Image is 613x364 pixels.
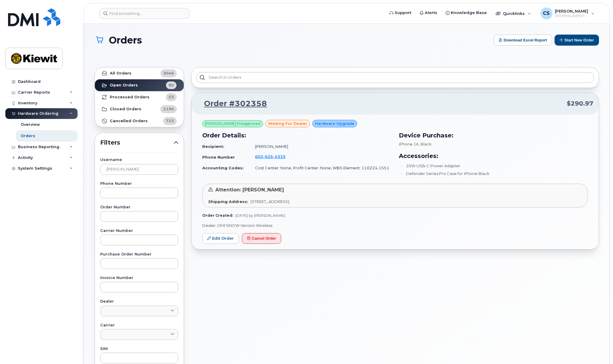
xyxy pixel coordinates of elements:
strong: Phone Number [202,155,235,159]
a: Edit Order [202,233,239,244]
label: Invoice Number [100,276,178,280]
span: 4333 [273,154,285,159]
a: 6026254333 [255,154,293,159]
a: Open Orders80 [95,79,184,91]
label: SIM [100,347,178,351]
li: Defender Series Pro Case for iPhone Black [399,171,588,176]
span: Filters [100,138,174,147]
span: iPhone 16 [399,142,419,146]
strong: Closed Orders [110,107,141,111]
label: Carrier Number [100,229,178,233]
strong: Order Created: [202,213,233,218]
iframe: Messenger Launcher [587,338,609,360]
strong: Shipping Address: [208,199,248,204]
label: Purchase Order Number [100,253,178,256]
input: Search in orders [196,72,594,83]
label: Order Number [100,205,178,209]
span: waiting for dealer [268,121,307,126]
strong: Accounting Codes: [202,165,244,170]
span: 53 [169,94,174,100]
strong: Cancelled Orders [110,119,148,123]
li: 20W USB-C Power Adapter [399,163,588,169]
label: Phone Number [100,182,178,186]
span: Hardware Upgrade [315,121,354,126]
span: 3046 [163,70,174,76]
a: Processed Orders53 [95,91,184,103]
span: 625 [263,154,273,159]
h3: Order Details: [202,131,392,140]
span: Orders [109,35,142,45]
strong: Open Orders [110,83,138,88]
p: Dealer: DMI SNOW Verizon Wireless [202,223,588,228]
h3: Device Purchase: [399,131,588,140]
a: Order #302358 [197,98,267,109]
span: 2190 [163,106,174,112]
button: Start New Order [555,35,599,46]
span: Attention: [PERSON_NAME] [215,187,284,193]
td: Cost Center: None, Profit Center: None, WBS Element: 110224.1551 [250,163,391,173]
label: Dealer [100,300,178,303]
span: [STREET_ADDRESS] [251,199,289,204]
span: [DATE] by [PERSON_NAME] [235,213,285,218]
a: Cancelled Orders723 [95,115,184,127]
span: 723 [166,118,174,124]
h3: Accessories: [399,151,588,160]
strong: Recipient: [202,144,224,149]
span: 602 [255,154,285,159]
label: Carrier [100,323,178,327]
strong: Processed Orders [110,95,149,100]
strong: All Orders [110,71,132,76]
span: [PERSON_NAME] Preapproved [205,121,260,126]
span: 80 [169,82,174,88]
button: Download Excel Report [494,35,552,46]
label: Username [100,158,178,162]
a: Closed Orders2190 [95,103,184,115]
span: , Black [419,142,432,146]
a: All Orders3046 [95,67,184,79]
td: [PERSON_NAME] [250,141,391,152]
button: Cancel Order [242,233,281,244]
span: $290.97 [567,99,593,108]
